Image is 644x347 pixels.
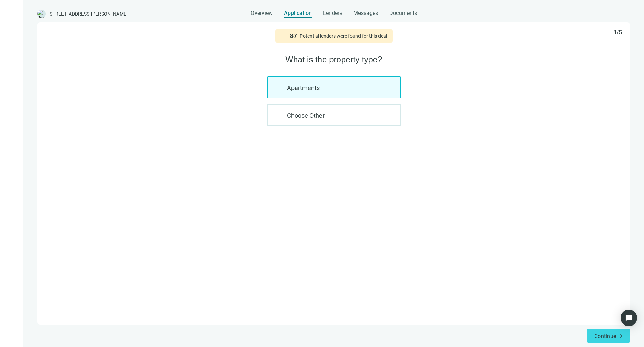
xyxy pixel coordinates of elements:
[353,10,378,17] span: Messages
[617,333,623,339] span: arrow_forward
[614,29,622,36] span: 1/5
[48,10,128,17] span: [STREET_ADDRESS][PERSON_NAME]
[267,104,401,126] div: Choose Other
[251,10,273,17] span: Overview
[290,32,297,40] span: 87
[300,33,387,39] div: Potential lenders were found for this deal
[587,329,630,343] button: Continuearrow_forward
[37,10,46,18] img: deal-logo
[323,10,342,17] span: Lenders
[46,54,622,65] h2: What is the property type?
[267,76,401,98] div: Apartments
[621,310,637,326] div: Open Intercom Messenger
[284,10,312,17] span: Application
[389,10,417,17] span: Documents
[594,333,616,339] span: Continue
